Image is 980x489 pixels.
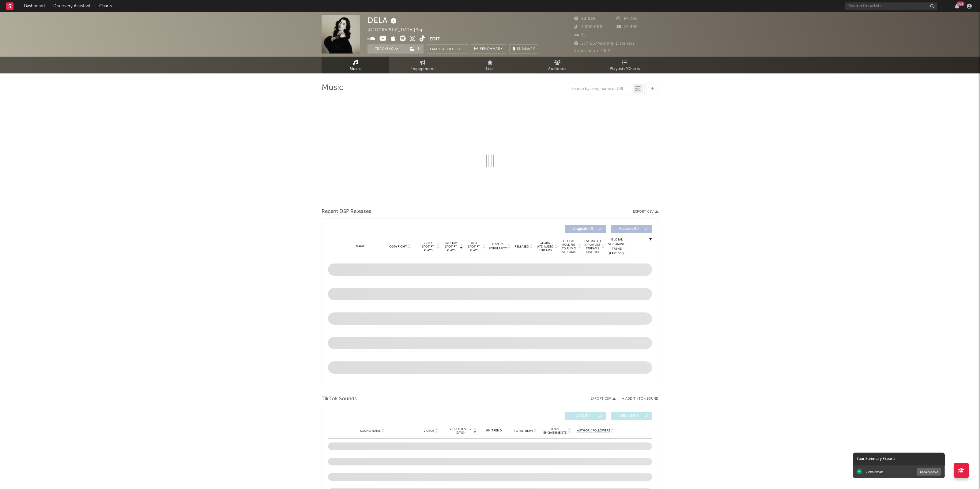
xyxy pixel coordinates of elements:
div: Name [340,244,380,249]
em: Off [457,48,465,51]
span: Engagement [410,65,435,73]
span: 7 Day Spotify Plays [420,241,436,252]
span: Audience [548,65,567,73]
span: 63.069 [574,17,596,21]
div: 99 + [957,2,964,6]
span: 97.760 [616,17,638,21]
span: Total Views [514,429,533,433]
span: 61 [574,33,586,37]
button: Features(0) [611,225,652,233]
div: [GEOGRAPHIC_DATA] | Pop [367,27,431,34]
button: 99+ [955,4,959,9]
span: Official ( 0 ) [615,414,643,418]
span: Sound Name [360,429,381,433]
span: UGC ( 0 ) [569,414,597,418]
span: Global ATD Audio Streams [537,241,554,252]
button: Email AlertsOff [427,44,468,54]
button: Export CSV [633,210,658,214]
span: TikTok Sounds [322,395,357,403]
a: Music [322,57,389,73]
span: ATD Spotify Plays [466,241,482,252]
span: 277.637 Monthly Listeners [574,42,635,46]
button: Download [917,468,941,476]
div: Global Streaming Trend (Last 60D) [608,237,626,256]
input: Search by song name or URL [568,87,633,91]
button: Official(0) [611,412,652,420]
span: Playlists/Charts [610,65,640,73]
button: + Add TikTok Sound [616,397,658,401]
span: Total Engagements [543,427,567,435]
span: Videos (last 7 days) [448,427,473,435]
span: Summary [517,47,535,51]
span: Videos [424,429,434,433]
button: Export CSV [590,397,616,401]
input: Search for artists [845,2,937,10]
span: Spotify Popularity [489,242,507,251]
span: Features ( 0 ) [615,227,643,231]
a: Live [456,57,524,73]
div: DELA [367,15,398,25]
button: Summary [509,44,538,54]
span: Last Day Spotify Plays [443,241,459,252]
div: 6M Trend [480,428,508,433]
button: (1) [406,44,424,54]
div: Your Summary Exports [853,453,945,465]
span: Benchmark [480,46,503,53]
button: + Add TikTok Sound [622,397,658,401]
span: Live [486,65,494,73]
span: Recent DSP Releases [322,208,371,215]
span: Copyright [389,245,407,248]
a: Benchmark [471,44,506,54]
a: Audience [524,57,591,73]
a: Playlists/Charts [591,57,658,73]
a: Engagement [389,57,456,73]
span: Estimated % Playlist Streams Last Day [584,239,601,254]
button: Edit [429,35,440,43]
span: Author / Followers [577,429,610,433]
span: ( 1 ) [406,44,424,54]
span: Originals ( 0 ) [569,227,597,231]
button: UGC(0) [565,412,606,420]
span: 1.000.000 [574,25,602,29]
span: Released [514,245,529,248]
span: Jump Score: 48.2 [574,49,610,53]
span: Music [350,65,361,73]
button: Originals(0) [565,225,606,233]
span: Global Rolling 7D Audio Streams [560,239,577,254]
span: 42.300 [616,25,638,29]
div: Gentleman [866,470,883,474]
button: Tracking [367,44,406,54]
